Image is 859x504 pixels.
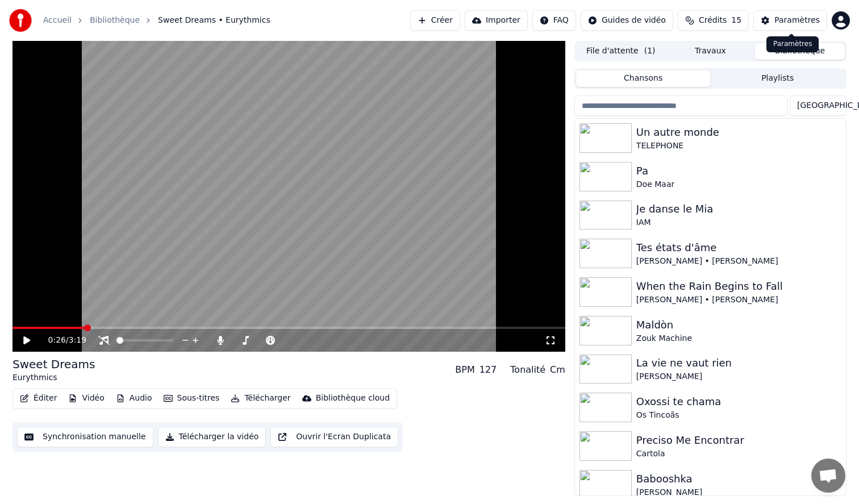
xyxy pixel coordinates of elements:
[636,394,841,410] div: Oxossi te chama
[581,10,673,31] button: Guides de vidéo
[636,294,841,306] div: [PERSON_NAME] • [PERSON_NAME]
[576,43,666,60] button: File d'attente
[636,240,841,256] div: Tes états d'âme
[753,10,827,31] button: Paramètres
[12,356,95,372] div: Sweet Dreams
[455,363,474,377] div: BPM
[111,390,157,406] button: Audio
[636,140,841,152] div: TELEPHONE
[678,10,749,31] button: Crédits15
[64,390,109,406] button: Vidéo
[636,256,841,267] div: [PERSON_NAME] • [PERSON_NAME]
[755,43,845,60] button: Bibliothèque
[69,335,86,346] span: 3:19
[550,363,565,377] div: Cm
[636,355,841,371] div: La vie ne vaut rien
[9,9,32,32] img: youka
[43,15,270,26] nav: breadcrumb
[710,70,845,87] button: Playlists
[48,335,76,346] div: /
[644,45,656,57] span: ( 1 )
[532,10,576,31] button: FAQ
[766,36,819,52] div: Paramètres
[159,390,224,406] button: Sous-titres
[48,335,66,346] span: 0:26
[636,278,841,294] div: When the Rain Begins to Fall
[636,317,841,333] div: Maldòn
[15,390,61,406] button: Éditer
[410,10,460,31] button: Créer
[226,390,295,406] button: Télécharger
[636,448,841,460] div: Cartola
[465,10,528,31] button: Importer
[666,43,756,60] button: Travaux
[316,393,390,404] div: Bibliothèque cloud
[636,432,841,448] div: Preciso Me Encontrar
[774,15,820,26] div: Paramètres
[12,372,95,384] div: Eurythmics
[43,15,72,26] a: Accueil
[636,410,841,421] div: Os Tincoãs
[636,179,841,190] div: Doe Maar
[636,371,841,382] div: [PERSON_NAME]
[510,363,545,377] div: Tonalité
[270,427,398,447] button: Ouvrir l'Ecran Duplicata
[576,70,711,87] button: Chansons
[811,459,845,493] div: Ouvrir le chat
[636,201,841,217] div: Je danse le Mia
[479,363,497,377] div: 127
[636,471,841,487] div: Babooshka
[158,427,266,447] button: Télécharger la vidéo
[636,124,841,140] div: Un autre monde
[731,15,741,26] span: 15
[17,427,153,447] button: Synchronisation manuelle
[636,333,841,344] div: Zouk Machine
[699,15,727,26] span: Crédits
[636,163,841,179] div: Pa
[636,217,841,228] div: IAM
[90,15,140,26] a: Bibliothèque
[158,15,270,26] span: Sweet Dreams • Eurythmics
[636,487,841,498] div: [PERSON_NAME]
